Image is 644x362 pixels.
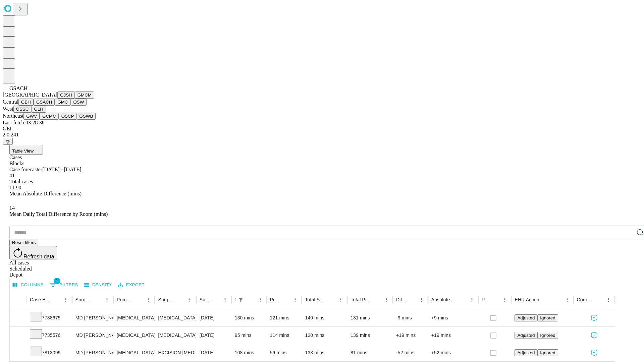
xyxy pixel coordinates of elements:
[351,309,389,326] div: 131 mins
[396,309,425,326] div: -9 mins
[382,295,391,304] button: Menu
[9,185,21,190] span: 11.90
[13,330,23,342] button: Expand
[431,344,475,361] div: +52 mins
[417,295,426,304] button: Menu
[537,314,558,321] button: Ignored
[9,246,57,259] button: Refresh data
[75,309,110,326] div: MD [PERSON_NAME] [PERSON_NAME] Md
[305,309,344,326] div: 140 mins
[13,312,23,324] button: Expand
[372,295,382,304] button: Sort
[9,211,108,217] span: Mean Daily Total Difference by Room (mins)
[515,314,537,321] button: Adjusted
[3,138,13,145] button: @
[517,333,535,338] span: Adjusted
[200,344,228,361] div: [DATE]
[281,295,290,304] button: Sort
[467,295,477,304] button: Menu
[200,309,228,326] div: [DATE]
[23,254,54,259] span: Refresh data
[83,280,114,290] button: Density
[13,347,23,359] button: Expand
[431,309,475,326] div: +9 mins
[540,350,555,355] span: Ignored
[515,332,537,339] button: Adjusted
[577,297,594,302] div: Comments
[246,295,256,304] button: Sort
[515,297,539,302] div: EHR Action
[236,295,246,304] div: 1 active filter
[482,297,490,302] div: Resolved in EHR
[537,349,558,356] button: Ignored
[3,106,13,112] span: West
[594,295,604,304] button: Sort
[3,126,641,132] div: GEI
[9,173,15,178] span: 41
[117,309,151,326] div: [MEDICAL_DATA]
[31,106,46,113] button: GLH
[134,295,144,304] button: Sort
[211,295,220,304] button: Sort
[3,120,45,125] span: Last fetch: 03:28:38
[9,191,82,196] span: Mean Absolute Difference (mins)
[34,99,55,106] button: GSACH
[562,295,572,304] button: Menu
[200,327,228,344] div: [DATE]
[23,113,40,120] button: GWV
[351,327,389,344] div: 139 mins
[3,99,18,105] span: Central
[5,139,10,144] span: @
[75,327,110,344] div: MD [PERSON_NAME] [PERSON_NAME] Md
[59,113,77,120] button: OSCP
[235,297,235,302] div: Scheduled In Room Duration
[235,327,263,344] div: 95 mins
[13,106,32,113] button: OSSC
[9,167,42,172] span: Case forecaster
[305,344,344,361] div: 133 mins
[77,113,96,120] button: GSWB
[327,295,336,304] button: Sort
[540,315,555,320] span: Ignored
[270,297,281,302] div: Predicted In Room Duration
[235,309,263,326] div: 130 mins
[517,315,535,320] span: Adjusted
[176,295,185,304] button: Sort
[75,344,110,361] div: MD [PERSON_NAME] [PERSON_NAME] Md
[396,297,407,302] div: Difference
[431,327,475,344] div: +19 mins
[9,179,33,184] span: Total cases
[270,327,299,344] div: 114 mins
[270,309,299,326] div: 121 mins
[117,297,133,302] div: Primary Service
[75,297,92,302] div: Surgeon Name
[458,295,467,304] button: Sort
[116,280,146,290] button: Export
[93,295,102,304] button: Sort
[537,332,558,339] button: Ignored
[9,205,15,211] span: 14
[336,295,345,304] button: Menu
[102,295,112,304] button: Menu
[351,297,372,302] div: Total Predicted Duration
[158,327,193,344] div: [MEDICAL_DATA]
[3,92,57,98] span: [GEOGRAPHIC_DATA]
[52,295,61,304] button: Sort
[30,297,51,302] div: Case Epic Id
[515,349,537,356] button: Adjusted
[540,295,549,304] button: Sort
[30,309,69,326] div: 7738675
[3,132,641,138] div: 2.0.241
[54,278,60,284] span: 1
[270,344,299,361] div: 56 mins
[396,344,425,361] div: -52 mins
[158,344,193,361] div: EXCISION [MEDICAL_DATA] LESION EXCEPT [MEDICAL_DATA] SCALP NECK 4 PLUS CM
[220,295,230,304] button: Menu
[200,297,210,302] div: Surgery Date
[117,344,151,361] div: [MEDICAL_DATA]
[11,280,45,290] button: Select columns
[12,148,34,154] span: Table View
[75,92,94,99] button: GMCM
[540,333,555,338] span: Ignored
[71,99,87,106] button: OSW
